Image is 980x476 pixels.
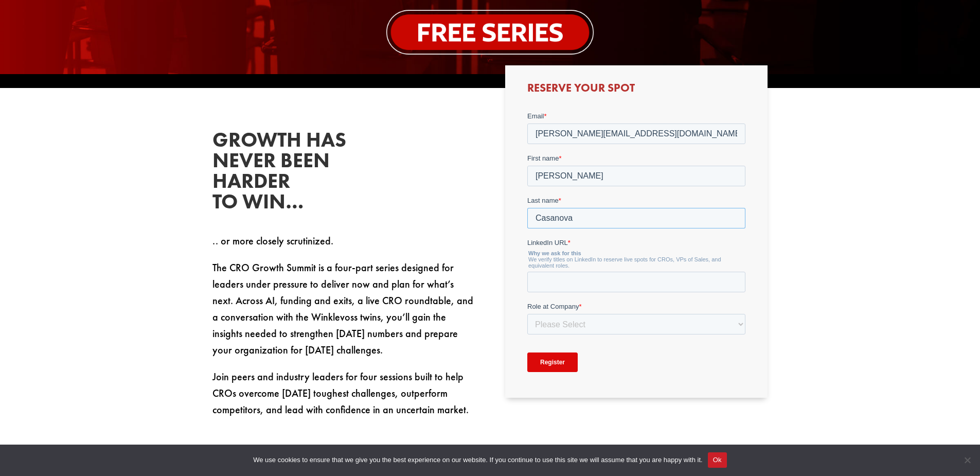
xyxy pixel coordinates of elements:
[212,370,469,416] span: Join peers and industry leaders for four sessions built to help CROs overcome [DATE] toughest cha...
[253,455,702,465] span: We use cookies to ensure that we give you the best experience on our website. If you continue to ...
[212,234,333,248] span: .. or more closely scrutinized.
[527,82,745,99] h3: Reserve Your Spot
[962,455,972,465] span: No
[527,111,745,381] iframe: Form 0
[708,452,727,468] button: Ok
[212,130,367,217] h2: Growth has never been harder to win…
[212,261,473,357] span: The CRO Growth Summit is a four-part series designed for leaders under pressure to deliver now an...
